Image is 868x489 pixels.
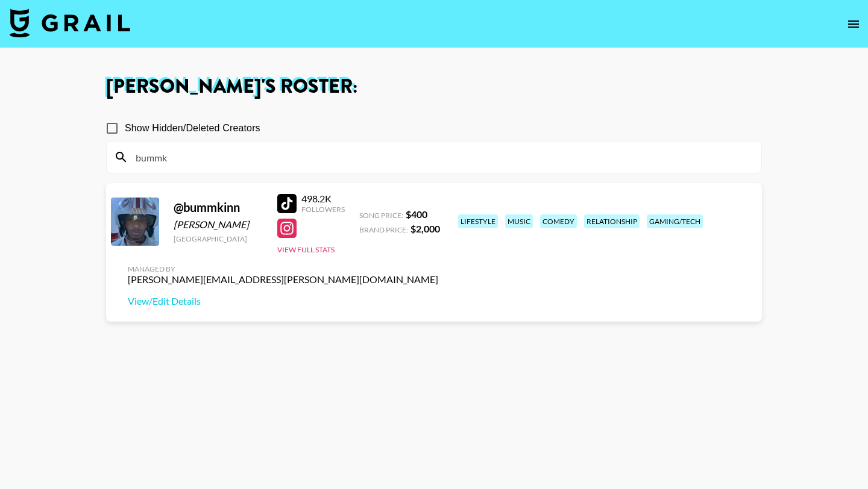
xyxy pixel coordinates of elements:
div: 498.2K [301,193,345,205]
div: relationship [584,214,640,228]
div: Managed By [128,264,438,273]
div: gaming/tech [647,214,703,228]
span: Song Price: [359,211,403,220]
button: View Full Stats [277,245,335,254]
span: Brand Price: [359,225,408,234]
div: [PERSON_NAME][EMAIL_ADDRESS][PERSON_NAME][DOMAIN_NAME] [128,273,438,285]
a: View/Edit Details [128,295,438,307]
div: lifestyle [458,214,498,228]
input: Search by User Name [128,148,754,167]
div: music [505,214,533,228]
div: [GEOGRAPHIC_DATA] [174,234,263,243]
div: [PERSON_NAME] [174,219,263,231]
div: Followers [301,205,345,214]
button: open drawer [841,12,866,36]
strong: $ 2,000 [410,223,440,234]
strong: $ 400 [406,208,427,220]
div: comedy [540,214,577,228]
h1: [PERSON_NAME] 's Roster: [106,77,762,96]
div: @ bummkinn [174,200,263,215]
img: Grail Talent [10,8,130,37]
span: Show Hidden/Deleted Creators [125,121,260,135]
